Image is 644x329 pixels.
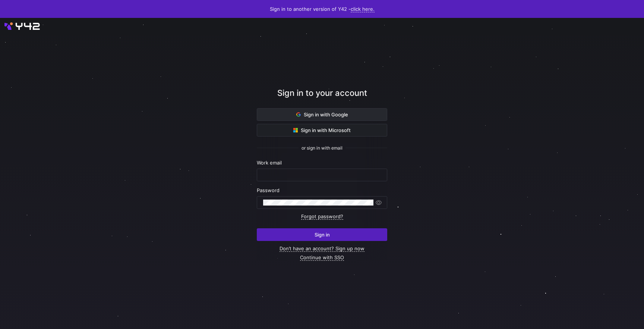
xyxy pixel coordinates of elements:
[280,245,364,252] a: Don’t have an account? Sign up now
[257,87,387,108] div: Sign in to your account
[302,145,342,151] span: or sign in with email
[257,160,282,166] span: Work email
[315,232,330,238] span: Sign in
[293,127,351,133] span: Sign in with Microsoft
[296,112,348,117] span: Sign in with Google
[301,213,343,220] a: Forgot password?
[257,187,280,193] span: Password
[300,254,344,261] a: Continue with SSO
[351,6,375,12] a: click here.
[257,124,387,137] button: Sign in with Microsoft
[257,108,387,121] button: Sign in with Google
[257,228,387,241] button: Sign in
